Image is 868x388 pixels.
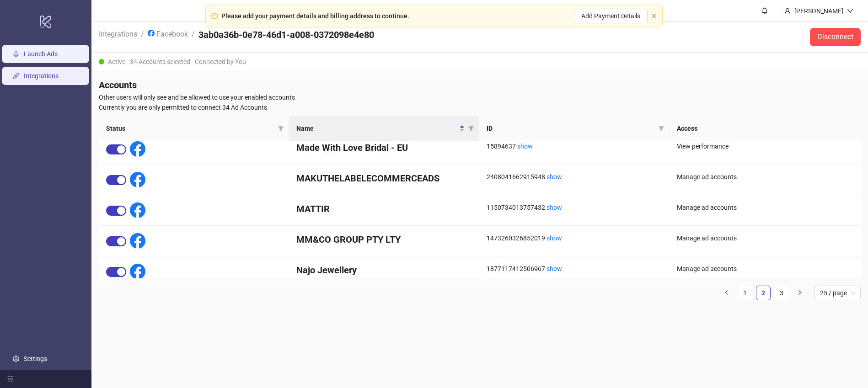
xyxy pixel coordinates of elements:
[677,172,853,182] div: Manage ad accounts
[296,123,457,133] span: Name
[791,6,847,16] div: [PERSON_NAME]
[24,355,47,362] a: Settings
[221,11,409,21] div: Please add your payment details and billing address to continue.
[793,286,807,300] button: right
[487,172,662,182] div: 2408041662915948
[487,233,662,243] div: 1473260326852019
[677,233,853,243] div: Manage ad accounts
[814,286,861,300] div: Page Size
[581,12,640,20] span: Add Payment Details
[24,50,58,58] a: Launch Ads
[738,286,752,300] a: 1
[719,286,734,300] button: left
[146,28,190,38] a: Facebook
[296,233,472,246] h4: MM&CO GROUP PTY LTY
[774,286,789,300] li: 3
[817,33,853,41] span: Disconnect
[198,28,374,41] h4: 3ab0a36b-0e78-46d1-a008-0372098e4e80
[659,126,664,131] span: filter
[487,202,662,213] div: 1150734013757432
[192,28,195,46] li: /
[793,286,807,300] li: Next Page
[651,13,657,19] button: close
[468,126,474,131] span: filter
[677,141,853,151] div: View performance
[487,264,662,274] div: 1877117412506967
[278,126,284,131] span: filter
[466,122,476,135] span: filter
[7,376,14,382] span: menu-fold
[761,7,768,14] span: bell
[657,122,666,135] span: filter
[756,286,770,300] a: 2
[719,286,734,300] li: Previous Page
[24,72,59,80] a: Integrations
[99,79,861,91] h4: Accounts
[106,123,274,133] span: Status
[97,28,139,38] a: Integrations
[517,143,533,150] a: show
[738,286,752,300] li: 1
[296,264,472,276] h4: Najo Jewellery
[276,122,285,135] span: filter
[141,28,144,46] li: /
[756,286,771,300] li: 2
[296,202,472,215] h4: MATTIR
[677,202,853,213] div: Manage ad accounts
[670,116,861,141] th: Access
[99,92,861,102] span: Other users will only see and be allowed to use your enabled accounts
[487,123,655,133] span: ID
[677,264,853,274] div: Manage ad accounts
[820,286,855,300] span: 25 / page
[487,141,662,151] div: 15894637
[775,286,788,300] a: 3
[547,204,562,211] a: show
[810,28,861,46] button: Disconnect
[99,102,861,112] span: Currently you are only permitted to connect 34 Ad Accounts
[797,290,803,295] span: right
[211,13,218,19] span: exclamation-circle
[296,141,472,154] h4: Made With Love Bridal - EU
[547,265,562,272] a: show
[296,172,472,185] h4: MAKUTHELABELECOMMERCEADS
[574,9,648,23] button: Add Payment Details
[651,13,657,19] span: close
[724,290,729,295] span: left
[289,116,479,141] th: Name
[91,53,868,71] div: Active - 34 Accounts selected - Connected by You
[547,234,562,242] a: show
[847,8,853,14] span: down
[547,173,562,181] a: show
[784,8,791,14] span: user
